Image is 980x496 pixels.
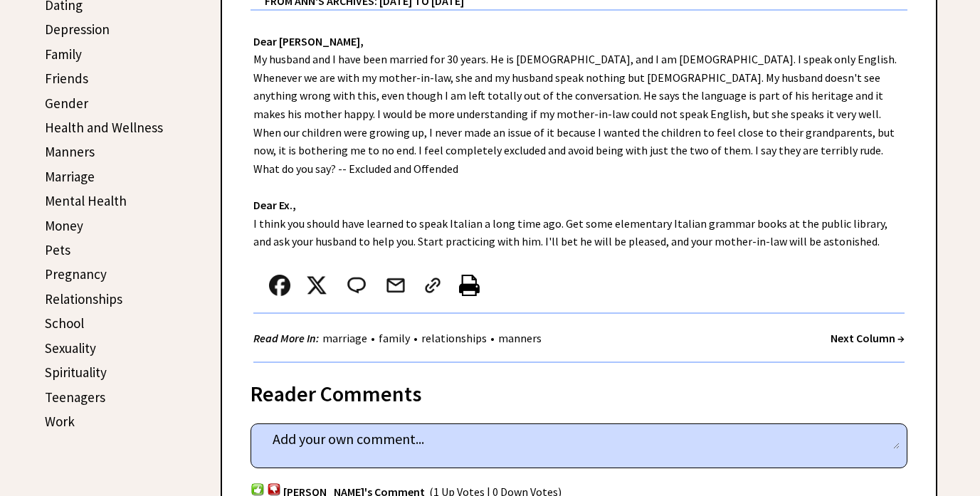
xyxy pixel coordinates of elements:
img: printer%20icon.png [459,275,480,296]
a: Work [45,413,75,430]
a: manners [495,331,545,345]
img: votdown.png [267,482,281,496]
a: Depression [45,21,110,38]
img: message_round%202.png [344,275,369,296]
a: Money [45,217,83,234]
a: Marriage [45,168,95,185]
strong: Read More In: [253,331,319,345]
a: Pregnancy [45,265,107,283]
a: Family [45,46,82,63]
div: My husband and I have been married for 30 years. He is [DEMOGRAPHIC_DATA], and I am [DEMOGRAPHIC_... [222,11,936,363]
img: facebook.png [269,275,290,296]
a: Sexuality [45,339,96,357]
a: Mental Health [45,192,127,209]
a: Health and Wellness [45,119,163,136]
a: Gender [45,95,88,112]
a: Relationships [45,290,122,307]
img: mail.png [385,275,406,296]
img: votup.png [251,482,265,496]
strong: Dear [PERSON_NAME], [253,34,364,48]
a: Next Column → [831,331,905,345]
a: Teenagers [45,389,105,406]
a: Manners [45,143,95,160]
div: Reader Comments [251,379,907,401]
a: relationships [418,331,490,345]
a: family [375,331,413,345]
img: x_small.png [306,275,327,296]
div: • • • [253,329,545,347]
img: link_02.png [422,275,443,296]
a: marriage [319,331,371,345]
a: Pets [45,241,70,258]
a: School [45,315,84,332]
a: Spirituality [45,364,107,381]
strong: Dear Ex., [253,198,296,212]
a: Friends [45,70,88,87]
